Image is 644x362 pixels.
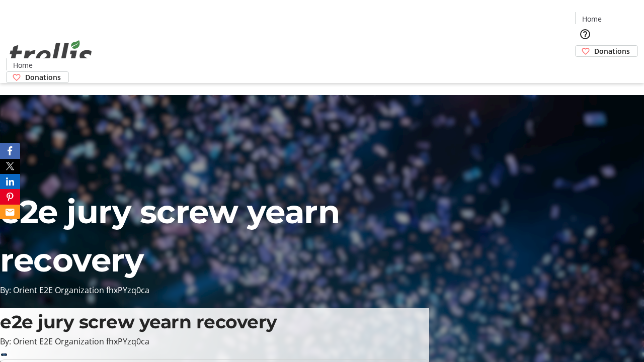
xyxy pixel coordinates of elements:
[575,45,638,57] a: Donations
[6,29,96,79] img: Orient E2E Organization fhxPYzq0ca's Logo
[575,24,595,44] button: Help
[575,57,595,77] button: Cart
[7,60,39,70] a: Home
[6,71,69,83] a: Donations
[13,60,33,70] span: Home
[582,14,602,24] span: Home
[576,14,608,24] a: Home
[25,72,61,82] span: Donations
[594,46,630,56] span: Donations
